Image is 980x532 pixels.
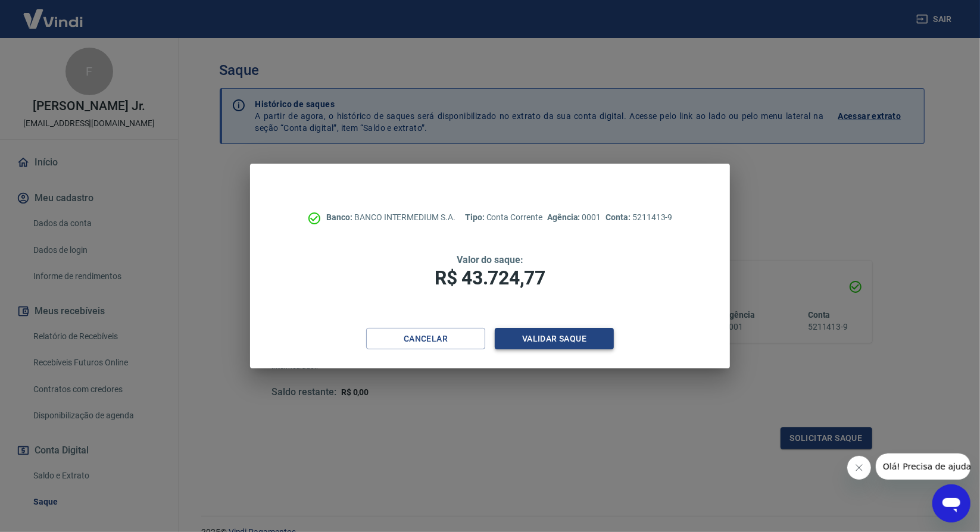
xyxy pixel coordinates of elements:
p: Conta Corrente [465,211,542,224]
iframe: Fechar mensagem [847,456,871,480]
span: Banco: [326,212,354,222]
span: Tipo: [465,212,486,222]
span: Agência: [547,212,582,222]
span: Valor do saque: [457,254,523,265]
p: 0001 [547,211,601,224]
iframe: Botão para abrir a janela de mensagens [932,484,970,522]
iframe: Mensagem da empresa [876,453,970,480]
span: Conta: [606,212,632,222]
span: Olá! Precisa de ajuda? [7,8,100,18]
p: BANCO INTERMEDIUM S.A. [326,211,455,224]
button: Validar saque [495,328,614,350]
p: 5211413-9 [606,211,672,224]
span: R$ 43.724,77 [435,267,545,289]
button: Cancelar [366,328,485,350]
